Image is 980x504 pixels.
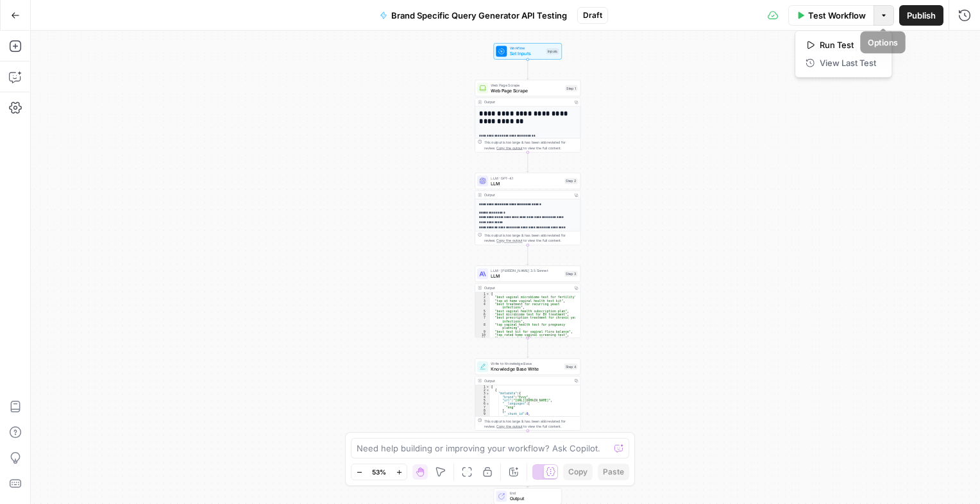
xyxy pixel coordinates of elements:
[546,48,559,55] div: Inputs
[491,268,562,274] span: LLM · [PERSON_NAME] 3.5 Sonnet
[475,313,490,316] div: 6
[484,378,570,383] div: Output
[484,99,570,105] div: Output
[475,402,490,405] div: 6
[598,464,629,480] button: Paste
[484,140,578,151] div: This output is too large & has been abbreviated for review. to view the full content.
[475,409,490,412] div: 8
[475,323,490,330] div: 8
[475,316,490,323] div: 7
[820,56,876,69] span: View Last Test
[491,365,561,373] span: Knowledge Base Write
[475,337,490,340] div: 11
[491,175,562,181] span: LLM · GPT-4.1
[527,152,528,172] g: Edge from step_1 to step_2
[475,389,490,392] div: 2
[491,273,562,280] span: LLM
[808,9,866,22] span: Test Workflow
[475,399,490,402] div: 5
[564,364,578,370] div: Step 4
[484,233,578,244] div: This output is too large & has been abbreviated for review. to view the full content.
[475,292,490,296] div: 1
[527,338,528,358] g: Edge from step_3 to step_4
[372,5,575,26] button: Brand Specific Query Generator API Testing
[372,467,386,477] span: 53%
[491,361,561,367] span: Write to Knowledge Base
[475,416,490,419] div: 10
[475,333,490,337] div: 10
[475,330,490,333] div: 9
[527,467,528,487] g: Edge from step_6 to end
[486,389,489,392] span: Toggle code folding, rows 2 through 14
[496,424,522,428] span: Copy the output
[820,38,876,51] span: Run Test
[475,385,490,388] div: 1
[475,303,490,310] div: 4
[510,491,556,496] span: End
[907,9,936,22] span: Publish
[475,392,490,395] div: 3
[391,9,567,22] span: Brand Specific Query Generator API Testing
[510,46,544,51] span: Workflow
[484,418,578,429] div: This output is too large & has been abbreviated for review. to view the full content.
[486,402,489,405] span: Toggle code folding, rows 6 through 8
[491,82,562,88] span: Web Page Scrape
[603,466,624,478] span: Paste
[475,405,490,408] div: 7
[491,87,562,94] span: Web Page Scrape
[486,385,489,388] span: Toggle code folding, rows 1 through 15
[484,285,570,291] div: Output
[568,466,587,478] span: Copy
[563,464,593,480] button: Copy
[475,309,490,312] div: 5
[475,395,490,398] div: 4
[486,392,489,395] span: Toggle code folding, rows 3 through 13
[475,299,490,302] div: 3
[475,43,580,60] div: WorkflowSet InputsInputs
[475,265,580,338] div: LLM · [PERSON_NAME] 3.5 SonnetLLMStep 3Output[ "best vaginal microbiome test for fertility" "top ...
[565,85,577,92] div: Step 1
[491,180,562,187] span: LLM
[527,60,528,80] g: Edge from start to step_1
[475,412,490,416] div: 9
[475,296,490,299] div: 2
[899,5,943,26] button: Publish
[788,5,874,26] button: Test Workflow
[510,495,556,502] span: Output
[496,146,522,149] span: Copy the output
[564,271,577,277] div: Step 3
[475,358,580,431] div: Write to Knowledge BaseKnowledge Base WriteStep 4Output[ { "metadata":{ "brand":"Evvy", "url":"[U...
[564,178,577,184] div: Step 2
[527,245,528,265] g: Edge from step_2 to step_3
[486,292,489,296] span: Toggle code folding, rows 1 through 27
[583,10,602,21] span: Draft
[496,239,522,242] span: Copy the output
[510,50,544,57] span: Set Inputs
[484,192,570,198] div: Output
